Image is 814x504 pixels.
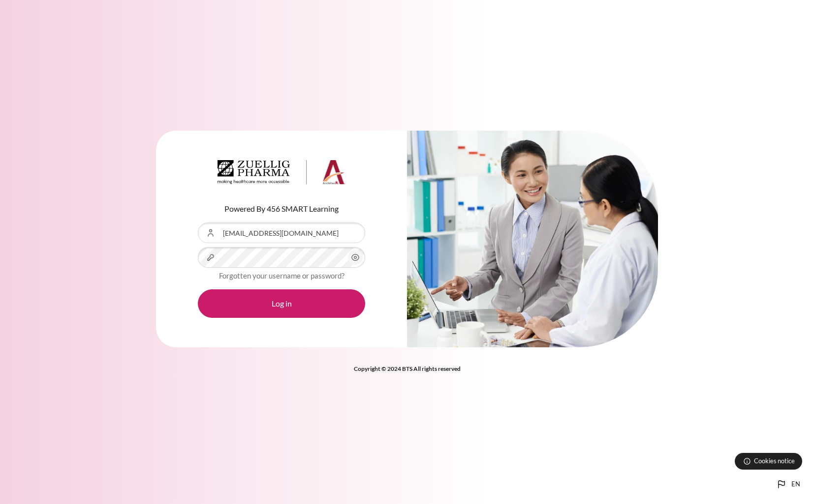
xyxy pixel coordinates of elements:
input: Username or Email Address [198,223,365,243]
strong: Copyright © 2024 BTS All rights reserved [354,365,461,372]
button: Log in [198,289,365,318]
span: Cookies notice [754,456,795,466]
img: Architeck [218,160,345,185]
button: Languages [772,475,804,494]
button: Cookies notice [735,453,802,470]
p: Powered By 456 SMART Learning [198,203,365,215]
a: Forgotten your username or password? [219,271,344,280]
span: en [791,479,800,489]
a: Architeck [218,160,345,189]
